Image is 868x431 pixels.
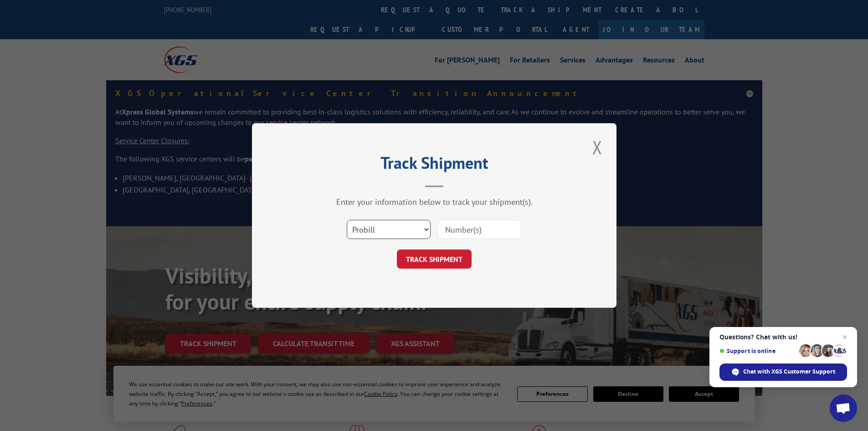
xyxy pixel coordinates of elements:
span: Questions? Chat with us! [719,333,847,341]
input: Number(s) [437,220,521,239]
h2: Track Shipment [298,156,571,174]
span: Chat with XGS Customer Support [719,363,847,381]
div: Enter your information below to track your shipment(s). [298,197,571,207]
a: Open chat [830,395,857,422]
span: Support is online [719,348,796,354]
button: TRACK SHIPMENT [397,249,472,269]
button: Close modal [590,135,605,160]
span: Chat with XGS Customer Support [743,368,835,376]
